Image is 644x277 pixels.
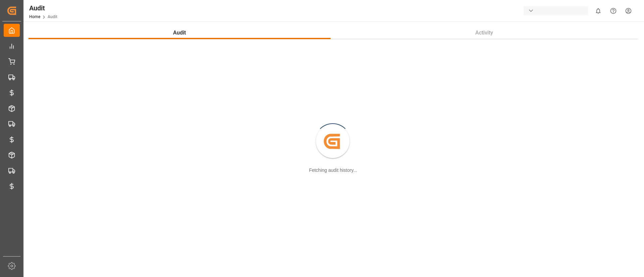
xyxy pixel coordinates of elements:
button: Help Center [606,3,621,18]
span: Audit [170,29,189,37]
button: Activity [331,26,638,39]
div: Audit [29,3,57,13]
div: Fetching audit history... [309,167,357,174]
button: show 0 new notifications [591,3,606,18]
button: Audit [29,26,331,39]
a: Home [29,14,40,19]
span: Activity [473,29,496,37]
